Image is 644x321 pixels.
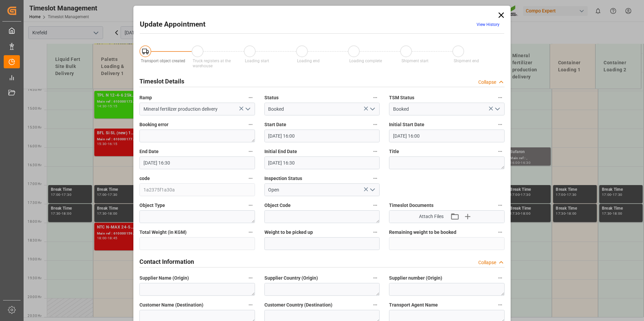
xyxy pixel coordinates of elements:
span: Supplier Name (Origin) [139,275,189,282]
button: Status [371,93,380,102]
button: Initial End Date [371,147,380,156]
span: Truck registers at the warehouse [193,59,231,68]
span: code [139,175,150,182]
button: Supplier number (Origin) [496,274,505,282]
button: Timeslot Documents [496,201,505,210]
span: Initial End Date [264,148,297,155]
button: open menu [492,104,502,114]
h2: Timeslot Details [139,77,184,86]
span: Shipment end [454,59,479,63]
span: Total Weight (in KGM) [139,229,187,236]
button: open menu [242,104,252,114]
button: Booking error [246,120,255,129]
input: DD.MM.YYYY HH:MM [264,156,380,169]
span: Transport object created [141,59,185,63]
span: Object Type [139,202,165,209]
input: DD.MM.YYYY HH:MM [264,130,380,142]
button: Ramp [246,93,255,102]
span: Shipment start [401,59,428,63]
button: Supplier Country (Origin) [371,274,380,282]
span: Remaining weight to be booked [389,229,456,236]
button: Inspection Status [371,174,380,183]
button: Transport Agent Name [496,300,505,309]
span: Initial Start Date [389,121,424,128]
button: Title [496,147,505,156]
span: Weight to be picked up [264,229,313,236]
button: open menu [367,104,377,114]
button: Customer Country (Destination) [371,300,380,309]
span: Title [389,148,399,155]
button: Object Type [246,201,255,210]
div: Collapse [478,79,496,86]
button: code [246,174,255,183]
span: Inspection Status [264,175,302,182]
a: View History [477,22,500,27]
span: Loading complete [349,59,382,63]
h2: Contact Information [139,257,194,266]
span: Transport Agent Name [389,301,438,309]
button: Remaining weight to be booked [496,228,505,237]
button: Weight to be picked up [371,228,380,237]
span: Object Code [264,202,291,209]
div: Collapse [478,259,496,266]
span: Supplier number (Origin) [389,275,442,282]
button: Supplier Name (Origin) [246,274,255,282]
input: DD.MM.YYYY HH:MM [389,130,505,142]
button: Customer Name (Destination) [246,300,255,309]
span: Status [264,94,279,101]
span: Timeslot Documents [389,202,433,209]
span: End Date [139,148,159,155]
button: Object Code [371,201,380,210]
button: open menu [367,185,377,195]
span: Loading end [297,59,320,63]
span: Customer Name (Destination) [139,301,203,309]
button: Initial Start Date [496,120,505,129]
button: TSM Status [496,93,505,102]
input: Type to search/select [139,103,255,115]
span: Attach Files [419,213,444,220]
span: Supplier Country (Origin) [264,275,318,282]
span: Start Date [264,121,286,128]
button: End Date [246,147,255,156]
input: Type to search/select [264,103,380,115]
span: Ramp [139,94,152,101]
h2: Update Appointment [140,19,205,30]
input: DD.MM.YYYY HH:MM [139,156,255,169]
span: Customer Country (Destination) [264,301,332,309]
button: Start Date [371,120,380,129]
span: Loading start [245,59,269,63]
span: Booking error [139,121,168,128]
button: Total Weight (in KGM) [246,228,255,237]
span: TSM Status [389,94,414,101]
